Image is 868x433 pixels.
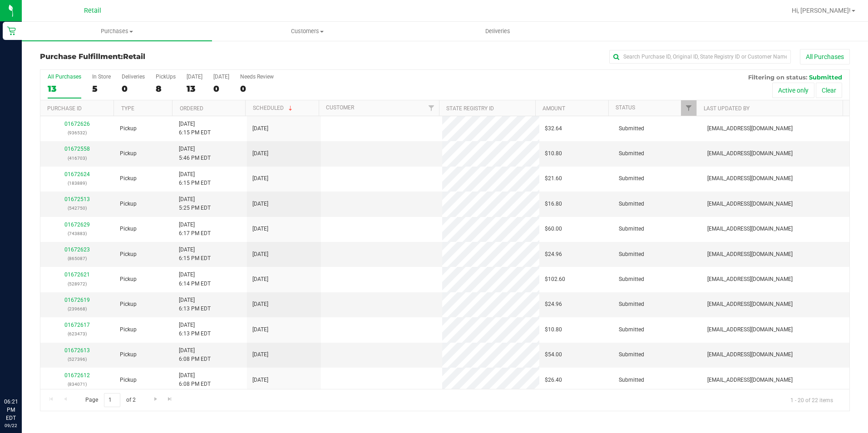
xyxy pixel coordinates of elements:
[4,398,18,422] p: 06:21 PM EDT
[46,229,109,238] p: (743883)
[120,275,137,284] span: Pickup
[252,174,268,183] span: [DATE]
[619,225,644,233] span: Submitted
[179,346,211,364] span: [DATE] 6:08 PM EDT
[545,325,562,334] span: $10.80
[240,84,274,94] div: 0
[240,74,274,80] div: Needs Review
[619,275,644,284] span: Submitted
[46,305,109,313] p: (239668)
[120,376,137,384] span: Pickup
[22,22,212,41] a: Purchases
[816,83,842,98] button: Clear
[64,297,90,303] a: 01672619
[64,196,90,202] a: 01672513
[619,149,644,158] span: Submitted
[46,330,109,338] p: (623473)
[619,300,644,309] span: Submitted
[84,7,101,15] span: Retail
[78,393,143,407] span: Page of 2
[619,250,644,259] span: Submitted
[123,52,145,61] span: Retail
[156,84,176,94] div: 8
[446,105,494,112] a: State Registry ID
[783,393,840,407] span: 1 - 20 of 22 items
[92,84,111,94] div: 5
[46,204,109,212] p: (542750)
[187,74,202,80] div: [DATE]
[809,74,842,81] span: Submitted
[704,105,750,112] a: Last Updated By
[252,200,268,208] span: [DATE]
[46,280,109,288] p: (528972)
[545,225,562,233] span: $60.00
[179,271,211,288] span: [DATE] 6:14 PM EDT
[252,250,268,259] span: [DATE]
[792,7,851,14] span: Hi, [PERSON_NAME]!
[120,174,137,183] span: Pickup
[179,371,211,389] span: [DATE] 6:08 PM EDT
[403,22,593,41] a: Deliveries
[252,376,268,384] span: [DATE]
[120,350,137,359] span: Pickup
[64,171,90,177] a: 01672624
[252,325,268,334] span: [DATE]
[707,275,793,284] span: [EMAIL_ADDRESS][DOMAIN_NAME]
[619,350,644,359] span: Submitted
[179,321,211,338] span: [DATE] 6:13 PM EDT
[545,149,562,158] span: $10.80
[542,105,565,112] a: Amount
[252,225,268,233] span: [DATE]
[64,271,90,278] a: 01672621
[64,146,90,152] a: 01672558
[179,246,211,263] span: [DATE] 6:15 PM EDT
[64,221,90,228] a: 01672629
[64,322,90,328] a: 01672617
[707,174,793,183] span: [EMAIL_ADDRESS][DOMAIN_NAME]
[9,360,36,388] iframe: Resource center
[46,355,109,364] p: (527396)
[253,105,294,111] a: Scheduled
[46,128,109,137] p: (936532)
[545,124,562,133] span: $32.64
[619,325,644,334] span: Submitted
[122,84,145,94] div: 0
[180,105,203,112] a: Ordered
[120,225,137,233] span: Pickup
[707,376,793,384] span: [EMAIL_ADDRESS][DOMAIN_NAME]
[707,149,793,158] span: [EMAIL_ADDRESS][DOMAIN_NAME]
[179,145,211,162] span: [DATE] 5:46 PM EDT
[326,104,354,111] a: Customer
[163,393,177,405] a: Go to the last page
[64,121,90,127] a: 01672626
[92,74,111,80] div: In Store
[22,27,212,35] span: Purchases
[252,124,268,133] span: [DATE]
[424,100,439,116] a: Filter
[120,325,137,334] span: Pickup
[772,83,814,98] button: Active only
[104,393,120,407] input: 1
[179,221,211,238] span: [DATE] 6:17 PM EDT
[252,300,268,309] span: [DATE]
[179,296,211,313] span: [DATE] 6:13 PM EDT
[212,27,402,35] span: Customers
[619,200,644,208] span: Submitted
[47,105,82,112] a: Purchase ID
[681,100,696,116] a: Filter
[46,179,109,187] p: (183889)
[213,74,229,80] div: [DATE]
[48,84,81,94] div: 13
[213,84,229,94] div: 0
[707,250,793,259] span: [EMAIL_ADDRESS][DOMAIN_NAME]
[121,105,134,112] a: Type
[473,27,523,35] span: Deliveries
[707,325,793,334] span: [EMAIL_ADDRESS][DOMAIN_NAME]
[122,74,145,80] div: Deliveries
[545,275,565,284] span: $102.60
[707,350,793,359] span: [EMAIL_ADDRESS][DOMAIN_NAME]
[120,124,137,133] span: Pickup
[707,225,793,233] span: [EMAIL_ADDRESS][DOMAIN_NAME]
[619,174,644,183] span: Submitted
[616,104,635,111] a: Status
